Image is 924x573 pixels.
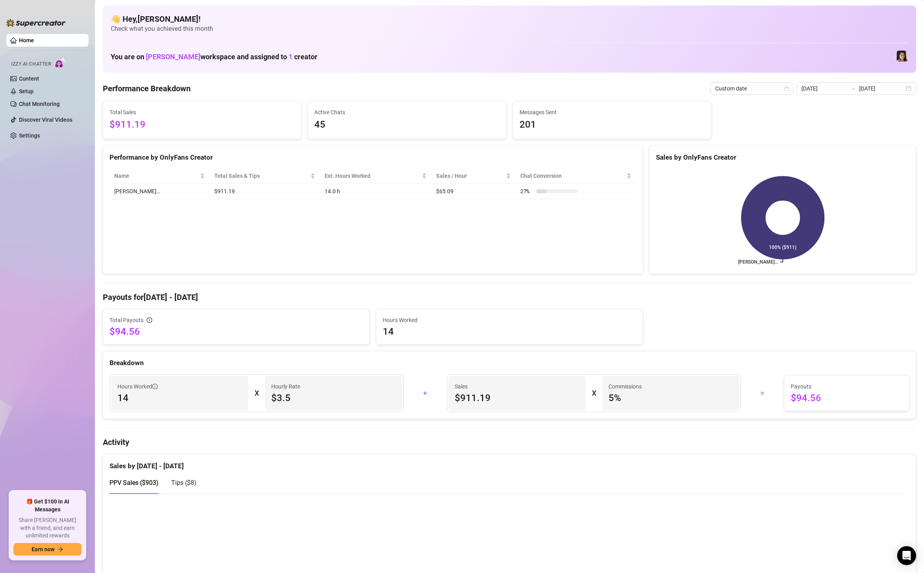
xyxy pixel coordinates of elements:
span: to [850,85,856,92]
div: X [255,387,259,400]
span: $94.56 [791,392,903,404]
span: Messages Sent [520,108,705,117]
a: Content [19,75,39,82]
div: Performance by OnlyFans Creator [110,152,636,163]
span: $94.56 [110,325,363,338]
span: Payouts [791,382,903,391]
span: arrow-right [58,547,63,552]
span: 5 % [608,392,733,404]
span: 201 [520,117,705,132]
div: Est. Hours Worked [325,172,420,180]
h4: Performance Breakdown [103,83,191,94]
img: AI Chatter [54,57,66,69]
img: logo-BBDzfeDw.svg [6,19,66,27]
a: Chat Monitoring [19,101,60,107]
th: Sales / Hour [431,168,516,184]
div: + [408,387,442,400]
div: Sales by [DATE] - [DATE] [110,454,909,471]
span: Chat Conversion [520,172,625,180]
td: $911.19 [210,184,320,199]
span: Total Sales [110,108,295,117]
td: [PERSON_NAME]… [110,184,210,199]
span: 14 [383,325,636,338]
span: PPV Sales ( $903 ) [110,479,159,486]
button: Earn nowarrow-right [13,543,81,556]
h1: You are on workspace and assigned to creator [111,53,317,61]
span: $911.19 [110,117,295,132]
div: X [592,387,596,400]
a: Setup [19,88,34,94]
text: [PERSON_NAME]… [738,259,778,265]
article: Hourly Rate [271,382,300,391]
span: Sales / Hour [436,172,505,180]
div: Breakdown [110,358,909,368]
img: Luna [897,51,908,62]
span: Custom date [715,83,789,94]
span: 45 [314,117,499,132]
span: Hours Worked [383,316,636,324]
span: 27 % [520,187,533,196]
th: Total Sales & Tips [210,168,320,184]
span: Tips ( $8 ) [171,479,197,486]
td: 14.0 h [320,184,431,199]
span: $911.19 [455,392,579,404]
th: Chat Conversion [516,168,636,184]
th: Name [110,168,210,184]
span: swap-right [850,85,856,92]
span: info-circle [152,384,158,389]
span: Share [PERSON_NAME] with a friend, and earn unlimited rewards [13,516,81,540]
article: Commissions [608,382,642,391]
span: [PERSON_NAME] [146,53,200,61]
span: Sales [455,382,579,391]
h4: 👋 Hey, [PERSON_NAME] ! [111,13,908,25]
input: Start date [801,84,847,93]
div: Open Intercom Messenger [897,546,916,565]
div: = [746,387,779,400]
input: End date [859,84,904,93]
span: Total Payouts [110,316,144,324]
span: Name [114,172,198,180]
span: Total Sales & Tips [214,172,309,180]
a: Discover Viral Videos [19,117,72,123]
div: Sales by OnlyFans Creator [656,152,909,163]
span: Izzy AI Chatter [11,60,51,68]
span: info-circle [147,317,152,323]
span: 🎁 Get $100 in AI Messages [13,498,81,513]
span: $3.5 [271,392,396,404]
span: Active Chats [314,108,499,117]
span: Check what you achieved this month [111,25,908,33]
td: $65.09 [431,184,516,199]
h4: Activity [103,437,916,448]
a: Settings [19,132,40,139]
span: 1 [289,53,293,61]
span: calendar [784,86,789,91]
span: Hours Worked [117,382,158,391]
h4: Payouts for [DATE] - [DATE] [103,292,916,303]
span: Earn now [32,546,55,552]
span: 14 [117,392,242,404]
a: Home [19,37,34,43]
